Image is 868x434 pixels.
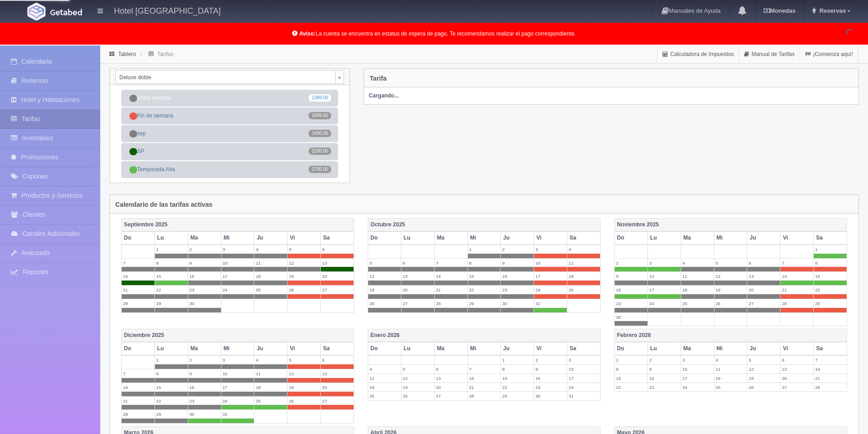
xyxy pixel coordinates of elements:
label: 13 [401,272,434,281]
label: 19 [747,374,780,383]
th: Vi [288,342,321,355]
label: 8 [155,259,188,267]
span: Deluxe doble [119,71,332,84]
label: 22 [155,286,188,294]
th: Mi [221,342,254,355]
label: 30 [501,299,534,308]
label: 23 [615,299,647,308]
label: 12 [401,374,434,383]
label: 23 [648,383,681,392]
label: 16 [501,272,534,281]
label: 12 [714,272,747,281]
label: 9 [501,259,534,267]
label: 21 [781,286,813,294]
th: Mi [714,231,747,245]
label: 3 [648,259,681,267]
a: Temporada Alta2700.00 [121,161,338,178]
label: 3 [567,356,600,364]
th: Ma [681,342,714,355]
th: Lu [401,231,434,245]
a: Tarifas [157,51,173,57]
label: 29 [155,299,188,308]
th: Mi [221,231,254,245]
label: 8 [468,259,501,267]
label: 6 [321,356,354,364]
th: Vi [781,231,814,245]
label: 13 [781,365,813,373]
a: Manual de Tarifas [739,46,800,63]
label: 7 [122,369,154,378]
label: 21 [468,383,501,392]
th: Mi [714,342,747,355]
label: 15 [155,272,188,281]
label: 8 [501,365,534,373]
label: 23 [188,286,221,294]
label: 20 [435,383,467,392]
label: 26 [714,299,747,308]
span: 2400.00 [308,130,331,137]
label: 9 [648,365,681,373]
label: 5 [288,356,320,364]
label: 25 [368,392,401,400]
th: Ma [681,231,714,245]
label: 18 [567,272,600,281]
label: 16 [648,374,681,383]
label: 7 [781,259,813,267]
label: 17 [567,374,600,383]
label: 6 [435,365,467,373]
img: Getabed [50,9,82,15]
label: 13 [747,272,780,281]
label: 16 [188,383,221,392]
label: 9 [188,259,221,267]
label: 11 [567,259,600,267]
label: 9 [615,272,647,281]
th: Ju [747,231,781,245]
label: 30 [534,392,567,400]
label: 3 [681,356,714,364]
label: 11 [368,374,401,383]
label: 25 [714,383,747,392]
th: Febrero 2026 [614,329,847,342]
a: SP2200.00 [121,143,338,160]
label: 6 [747,259,780,267]
th: Ju [501,342,534,355]
label: 3 [221,356,254,364]
th: Lu [154,342,188,355]
label: 5 [747,356,780,364]
label: 14 [122,383,154,392]
th: Do [368,342,401,355]
label: 19 [288,272,320,281]
label: 27 [401,299,434,308]
label: 7 [814,356,847,364]
label: 20 [781,374,813,383]
label: 17 [681,374,714,383]
label: 26 [288,397,320,405]
label: 10 [648,272,681,281]
label: 13 [321,259,354,267]
label: 7 [468,365,501,373]
label: 10 [221,369,254,378]
th: Do [368,231,401,245]
th: Ma [434,231,467,245]
th: Sa [567,231,601,245]
label: 12 [288,369,320,378]
label: 7 [435,259,467,267]
label: 13 [435,374,467,383]
label: 10 [534,259,567,267]
label: 4 [681,259,714,267]
label: 24 [648,299,681,308]
th: Vi [534,231,567,245]
span: Reservas [817,7,846,14]
h4: Calendario de las tarifas activas [115,201,212,208]
label: 20 [321,383,354,392]
label: 5 [368,259,401,267]
label: 15 [814,272,847,281]
th: Lu [647,342,681,355]
label: 27 [321,397,354,405]
label: 18 [254,383,287,392]
label: 12 [368,272,401,281]
label: 11 [714,365,747,373]
label: 31 [534,299,567,308]
label: 22 [814,286,847,294]
label: 18 [254,272,287,281]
